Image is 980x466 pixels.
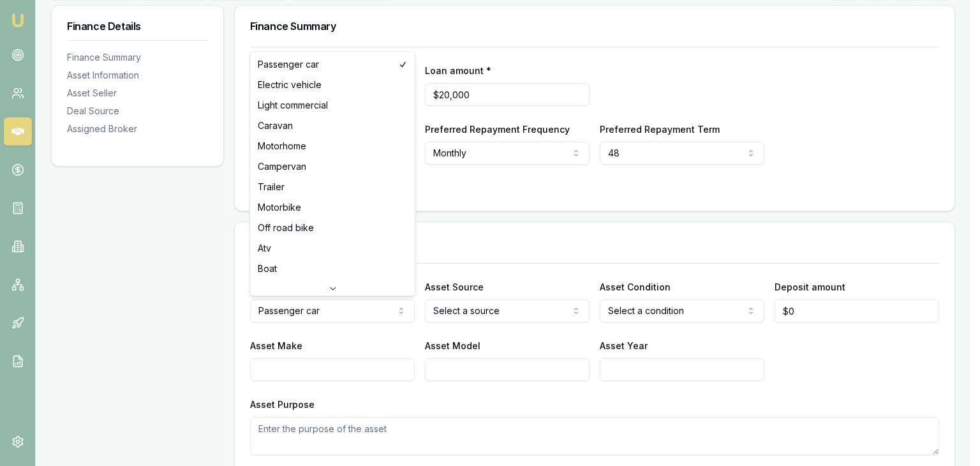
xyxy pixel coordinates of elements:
span: Light commercial [258,99,328,112]
span: Atv [258,242,271,255]
span: Motorbike [258,201,301,214]
span: Trailer [258,181,285,193]
span: Campervan [258,160,306,173]
span: Passenger car [258,58,319,71]
span: Electric vehicle [258,79,322,91]
span: Boat [258,262,277,275]
span: Off road bike [258,222,314,234]
span: Caravan [258,119,293,132]
span: Motorhome [258,140,306,153]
